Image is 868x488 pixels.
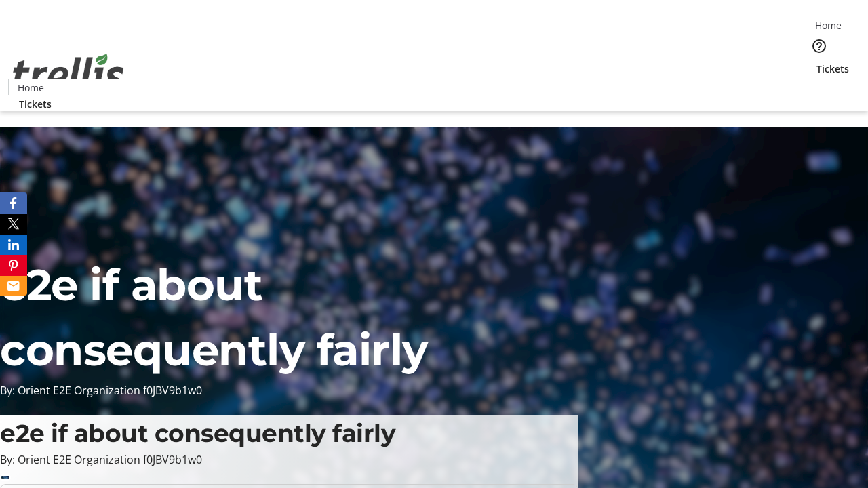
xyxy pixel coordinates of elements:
[806,76,833,103] button: Cart
[806,18,850,33] a: Home
[816,62,849,76] span: Tickets
[9,81,52,95] a: Home
[806,62,860,76] a: Tickets
[18,81,44,95] span: Home
[815,18,842,33] span: Home
[806,33,833,60] button: Help
[8,97,62,111] a: Tickets
[19,97,52,111] span: Tickets
[8,39,129,106] img: Orient E2E Organization f0JBV9b1w0's Logo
